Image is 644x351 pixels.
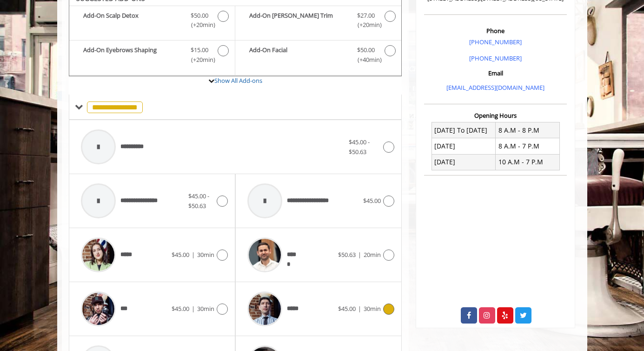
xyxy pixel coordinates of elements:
[469,54,522,62] a: [PHONE_NUMBER]
[364,250,381,259] span: 20min
[172,304,189,313] span: $45.00
[249,11,348,30] b: Add-On [PERSON_NAME] Trim
[349,138,370,156] span: $45.00 - $50.63
[191,45,208,55] span: $15.00
[364,304,381,313] span: 30min
[358,250,361,259] span: |
[249,45,348,65] b: Add-On Facial
[83,45,181,65] b: Add-On Eyebrows Shaping
[338,304,356,313] span: $45.00
[432,154,496,170] td: [DATE]
[197,250,214,259] span: 30min
[352,55,379,65] span: (+40min )
[357,45,375,55] span: $50.00
[214,76,262,85] a: Show All Add-ons
[496,122,560,138] td: 8 A.M - 8 P.M
[240,11,397,33] label: Add-On Beard Trim
[496,138,560,154] td: 8 A.M - 7 P.M
[358,304,361,313] span: |
[432,122,496,138] td: [DATE] To [DATE]
[186,55,213,65] span: (+20min )
[192,304,195,313] span: |
[338,250,356,259] span: $50.63
[496,154,560,170] td: 10 A.M - 7 P.M
[74,45,230,67] label: Add-On Eyebrows Shaping
[469,38,522,46] a: [PHONE_NUMBER]
[192,250,195,259] span: |
[74,11,230,33] label: Add-On Scalp Detox
[426,27,564,34] h3: Phone
[357,11,375,20] span: $27.00
[352,20,379,30] span: (+20min )
[432,138,496,154] td: [DATE]
[186,20,213,30] span: (+20min )
[426,70,564,76] h3: Email
[191,11,208,20] span: $50.00
[197,304,214,313] span: 30min
[240,45,397,67] label: Add-On Facial
[172,250,189,259] span: $45.00
[424,112,567,119] h3: Opening Hours
[83,11,181,30] b: Add-On Scalp Detox
[446,83,544,92] a: [EMAIL_ADDRESS][DOMAIN_NAME]
[363,196,381,205] span: $45.00
[188,192,209,210] span: $45.00 - $50.63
